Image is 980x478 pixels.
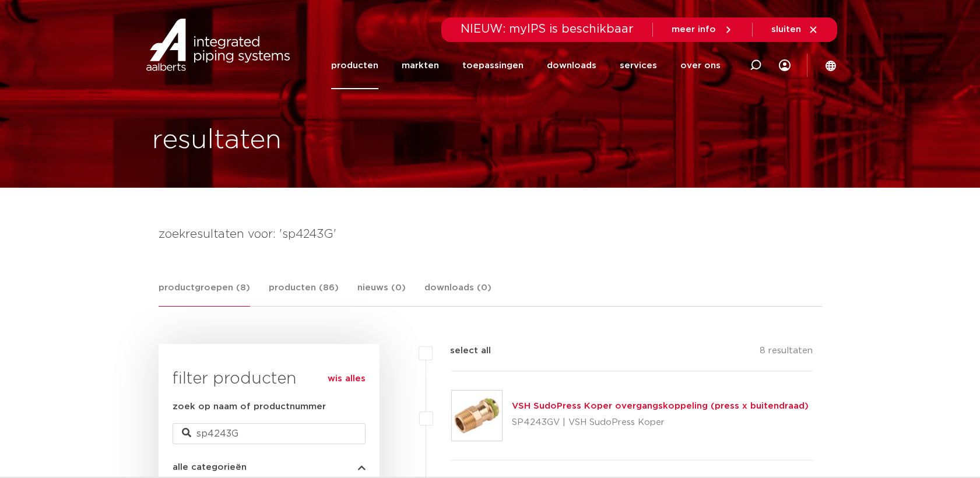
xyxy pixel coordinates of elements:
[433,344,491,358] label: select all
[680,42,721,89] a: over ons
[461,23,634,35] span: NIEUW: myIPS is beschikbaar
[771,24,819,35] a: sluiten
[402,42,439,89] a: markten
[672,24,733,35] a: meer info
[512,402,809,410] a: VSH SudoPress Koper overgangskoppeling (press x buitendraad)
[331,42,378,89] a: producten
[771,25,801,34] span: sluiten
[173,367,366,391] h3: filter producten
[357,281,406,306] a: nieuws (0)
[173,423,366,444] input: zoeken
[512,413,809,432] p: SP4243GV | VSH SudoPress Koper
[760,344,813,362] p: 8 resultaten
[779,42,791,89] div: my IPS
[159,225,822,244] h4: zoekresultaten voor: 'sp4243G'
[159,281,250,307] a: productgroepen (8)
[462,42,524,89] a: toepassingen
[173,400,326,414] label: zoek op naam of productnummer
[620,42,657,89] a: services
[452,391,502,441] img: Thumbnail for VSH SudoPress Koper overgangskoppeling (press x buitendraad)
[269,281,339,306] a: producten (86)
[672,25,716,34] span: meer info
[424,281,491,306] a: downloads (0)
[173,463,247,472] span: alle categorieën
[173,463,366,472] button: alle categorieën
[328,372,366,386] a: wis alles
[547,42,596,89] a: downloads
[152,122,282,159] h1: resultaten
[331,42,721,89] nav: Menu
